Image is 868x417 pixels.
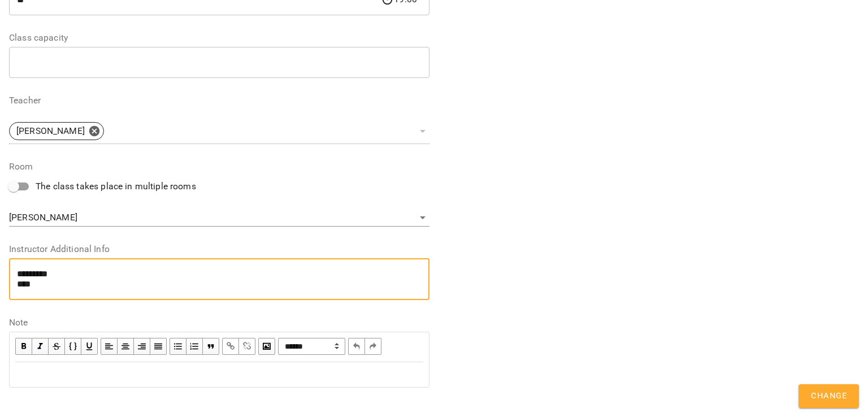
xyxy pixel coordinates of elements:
label: Room [9,162,429,171]
button: Image [258,338,275,355]
label: Note [9,318,429,327]
button: Underline [81,338,98,355]
button: Undo [348,338,365,355]
button: Bold [15,338,32,355]
span: Normal [278,338,345,355]
div: [PERSON_NAME] [9,209,429,227]
button: Strikethrough [49,338,65,355]
label: Instructor Additional Info [9,245,429,254]
p: [PERSON_NAME] [16,124,85,138]
div: [PERSON_NAME] [9,122,104,140]
button: Italic [32,338,49,355]
button: OL [186,338,203,355]
button: Redo [365,338,381,355]
button: Link [222,338,239,355]
button: Align Right [134,338,150,355]
button: UL [170,338,186,355]
button: Align Center [118,338,134,355]
button: Blockquote [203,338,219,355]
span: Change [811,389,847,403]
label: Class capacity [9,33,429,42]
div: Edit text [10,363,428,386]
div: [PERSON_NAME] [9,119,429,144]
select: Block type [278,338,345,355]
button: Remove Link [239,338,255,355]
label: Teacher [9,96,429,105]
button: Align Left [101,338,118,355]
button: Align Justify [150,338,167,355]
span: The class takes place in multiple rooms [36,180,196,193]
button: Change [798,384,859,408]
button: Monospace [65,338,81,355]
